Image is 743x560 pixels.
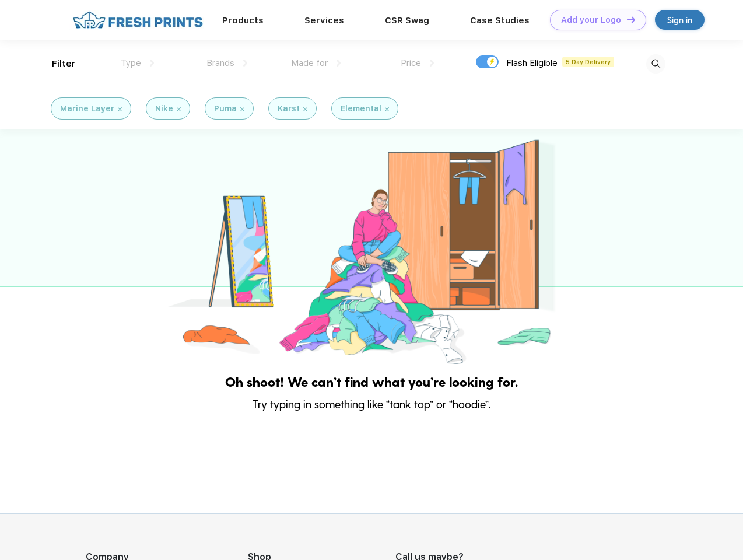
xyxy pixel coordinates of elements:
div: Nike [155,103,173,115]
img: filter_cancel.svg [177,107,181,111]
a: CSR Swag [385,15,429,26]
a: Products [222,15,264,26]
span: Flash Eligible [506,58,558,68]
img: filter_cancel.svg [118,107,122,111]
span: Made for [291,58,328,68]
div: Add your Logo [561,15,621,25]
a: Services [304,15,344,26]
img: DT [627,16,635,23]
span: Price [401,58,421,68]
span: Type [121,58,141,68]
a: Sign in [655,10,705,30]
img: dropdown.png [337,60,341,66]
img: dropdown.png [150,60,154,66]
img: filter_cancel.svg [240,107,244,111]
div: Filter [52,57,76,71]
img: filter_cancel.svg [385,107,389,111]
img: desktop_search.svg [646,54,665,73]
img: dropdown.png [243,60,247,66]
img: fo%20logo%202.webp [69,10,206,30]
div: Sign in [667,13,692,27]
img: filter_cancel.svg [303,107,307,111]
div: Puma [214,103,237,115]
div: Elemental [341,103,381,115]
img: dropdown.png [430,60,434,66]
div: Karst [278,103,300,115]
span: 5 Day Delivery [562,57,614,67]
div: Marine Layer [60,103,114,115]
span: Brands [206,58,234,68]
